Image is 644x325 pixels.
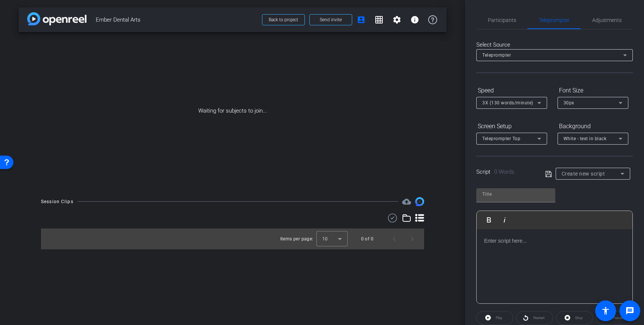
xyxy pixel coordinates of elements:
div: Select Source [476,41,633,49]
span: White - text in black [563,136,607,141]
mat-icon: grid_on [375,15,383,24]
span: 0 Words [494,168,514,175]
span: Send invite [320,17,342,23]
mat-icon: account_box [357,15,366,24]
span: Back to project [269,17,298,22]
div: Session Clips [41,198,73,205]
input: Title [482,190,549,199]
span: 30px [563,100,574,105]
div: Screen Setup [476,120,547,133]
div: Items per page: [280,235,313,243]
mat-icon: settings [392,15,401,24]
button: Bold (⌘B) [482,212,496,227]
button: Previous page [385,230,403,248]
mat-icon: cloud_upload [402,197,411,206]
span: Ember Dental Arts [96,12,258,27]
button: Back to project [262,14,305,25]
span: Teleprompter [539,18,569,23]
div: Waiting for subjects to join... [19,32,446,190]
mat-icon: info [410,15,419,24]
button: Italic (⌘I) [498,212,512,227]
div: Font Size [558,84,628,97]
span: Create new script [562,171,605,177]
div: 0 of 0 [361,235,373,243]
span: Participants [488,18,516,23]
span: 3X (130 words/minute) [482,100,533,105]
div: Script [476,168,535,176]
img: Session clips [415,197,424,206]
div: Speed [476,84,547,97]
span: Teleprompter Top [482,136,520,141]
button: Next page [403,230,421,248]
span: Adjustments [592,18,622,23]
button: Send invite [309,14,352,25]
mat-icon: message [625,306,634,315]
span: Destinations for your clips [402,197,411,206]
mat-icon: accessibility [601,306,610,315]
span: Teleprompter [482,53,511,58]
img: app-logo [27,12,86,25]
div: Background [558,120,628,133]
